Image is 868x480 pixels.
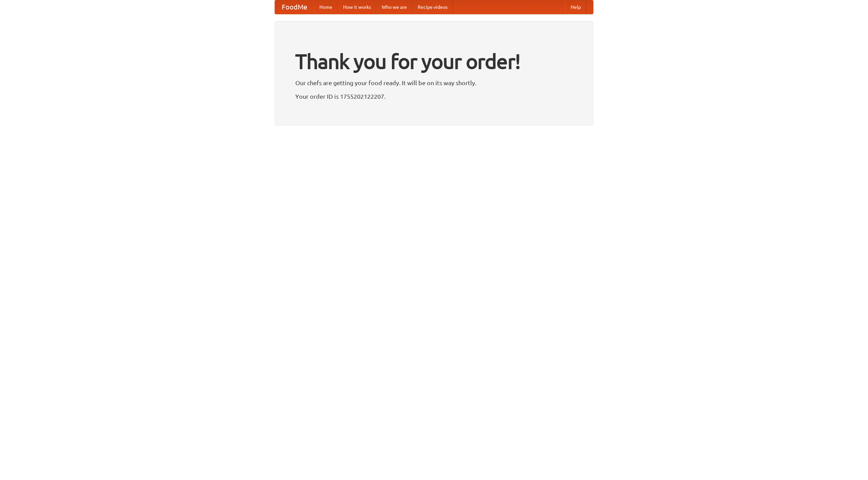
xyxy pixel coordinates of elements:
a: Who we are [376,0,412,14]
a: How it works [338,0,376,14]
a: FoodMe [275,0,314,14]
p: Your order ID is 1755202122207. [295,91,573,101]
p: Our chefs are getting your food ready. It will be on its way shortly. [295,78,573,88]
h1: Thank you for your order! [295,45,573,78]
a: Home [314,0,338,14]
a: Help [565,0,586,14]
a: Recipe videos [412,0,453,14]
